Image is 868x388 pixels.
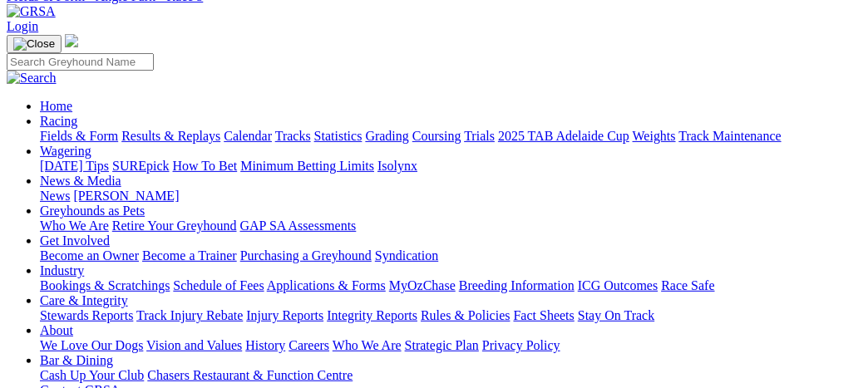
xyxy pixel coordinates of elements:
[245,338,285,352] a: History
[40,368,144,382] a: Cash Up Your Club
[464,129,495,143] a: Trials
[377,159,417,173] a: Isolynx
[40,338,861,353] div: About
[40,293,128,307] a: Care & Integrity
[40,204,145,218] a: Greyhounds as Pets
[7,4,56,19] img: GRSA
[40,174,121,188] a: News & Media
[40,144,91,158] a: Wagering
[7,35,62,53] button: Toggle navigation
[405,338,479,352] a: Strategic Plan
[40,278,861,293] div: Industry
[13,37,55,51] img: Close
[65,34,78,47] img: logo-grsa-white.png
[40,338,143,352] a: We Love Our Dogs
[314,129,362,143] a: Statistics
[578,308,654,322] a: Stay On Track
[40,353,113,367] a: Bar & Dining
[40,219,861,233] div: Greyhounds as Pets
[40,248,861,263] div: Get Involved
[240,159,374,173] a: Minimum Betting Limits
[240,248,372,263] a: Purchasing a Greyhound
[136,308,243,322] a: Track Injury Rebate
[7,53,154,71] input: Search
[40,263,84,277] a: Industry
[661,278,714,292] a: Race Safe
[267,278,386,292] a: Applications & Forms
[146,338,242,352] a: Vision and Values
[327,308,417,322] a: Integrity Reports
[40,189,861,204] div: News & Media
[246,308,323,322] a: Injury Reports
[333,338,402,352] a: Who We Are
[40,233,110,248] a: Get Involved
[112,159,169,173] a: SUREpick
[7,19,38,33] a: Login
[224,129,272,143] a: Calendar
[498,129,629,143] a: 2025 TAB Adelaide Cup
[7,71,57,86] img: Search
[375,248,438,263] a: Syndication
[73,189,179,203] a: [PERSON_NAME]
[421,308,510,322] a: Rules & Policies
[40,308,861,323] div: Care & Integrity
[40,323,73,337] a: About
[40,308,133,322] a: Stewards Reports
[40,159,861,174] div: Wagering
[240,219,357,233] a: GAP SA Assessments
[112,219,237,233] a: Retire Your Greyhound
[173,278,264,292] a: Schedule of Fees
[578,278,658,292] a: ICG Outcomes
[121,129,220,143] a: Results & Replays
[40,248,139,263] a: Become an Owner
[40,114,77,128] a: Racing
[173,159,238,173] a: How To Bet
[289,338,329,352] a: Careers
[366,129,409,143] a: Grading
[514,308,575,322] a: Fact Sheets
[679,129,782,143] a: Track Maintenance
[142,248,237,263] a: Become a Trainer
[147,368,353,382] a: Chasers Restaurant & Function Centre
[40,368,861,383] div: Bar & Dining
[459,278,575,292] a: Breeding Information
[40,278,170,292] a: Bookings & Scratchings
[389,278,456,292] a: MyOzChase
[482,338,560,352] a: Privacy Policy
[40,129,861,144] div: Racing
[275,129,311,143] a: Tracks
[40,129,118,143] a: Fields & Form
[40,159,109,173] a: [DATE] Tips
[412,129,461,143] a: Coursing
[40,99,72,113] a: Home
[40,219,109,233] a: Who We Are
[633,129,676,143] a: Weights
[40,189,70,203] a: News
